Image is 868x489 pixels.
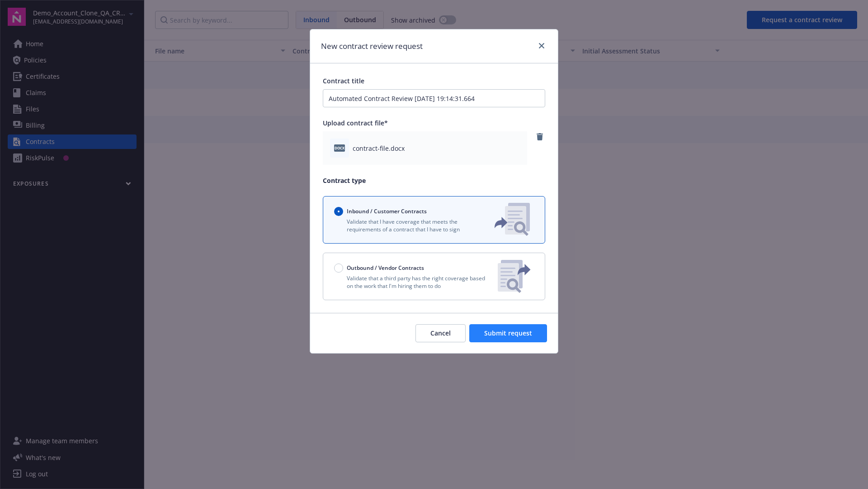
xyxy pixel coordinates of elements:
[323,119,388,127] span: Upload contract file*
[347,207,427,215] span: Inbound / Customer Contracts
[484,329,532,337] span: Submit request
[334,207,343,216] input: Inbound / Customer Contracts
[536,40,547,51] a: close
[334,264,343,273] input: Outbound / Vendor Contracts
[334,274,491,290] p: Validate that a third party has the right coverage based on the work that I'm hiring them to do
[334,144,345,151] span: docx
[353,144,405,153] span: contract-file.docx
[323,77,364,85] span: Contract title
[334,218,480,233] p: Validate that I have coverage that meets the requirements of a contract that I have to sign
[430,329,451,337] span: Cancel
[347,264,424,272] span: Outbound / Vendor Contracts
[415,324,466,342] button: Cancel
[534,131,545,142] a: remove
[323,253,545,300] button: Outbound / Vendor ContractsValidate that a third party has the right coverage based on the work t...
[321,40,423,52] h1: New contract review request
[323,89,545,107] input: Enter a title for this contract
[323,176,545,185] p: Contract type
[323,196,545,244] button: Inbound / Customer ContractsValidate that I have coverage that meets the requirements of a contra...
[469,324,547,342] button: Submit request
